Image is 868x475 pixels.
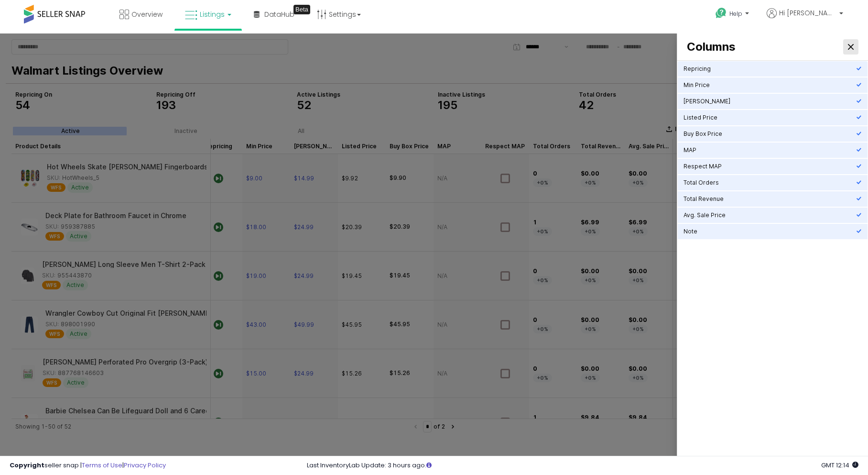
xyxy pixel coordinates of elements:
div: Note [684,194,856,202]
div: [PERSON_NAME] [684,64,856,72]
span: 2025-08-11 12:14 GMT [821,461,858,470]
strong: Copyright [10,461,44,470]
span: DataHub [264,10,294,19]
div: Total Revenue [684,162,856,169]
span: Listings [200,10,225,19]
a: Hi [PERSON_NAME] [767,8,843,30]
div: Min Price [684,48,856,55]
div: Buy Box Price [684,97,856,104]
div: Respect MAP [684,129,856,137]
span: Help [729,10,742,18]
i: Get Help [715,7,727,19]
div: Total Orders [684,145,856,153]
span: Overview [131,10,163,19]
div: Select an option [678,27,868,427]
a: Terms of Use [82,461,122,470]
div: Tooltip anchor [293,5,310,14]
div: Avg. Sale Price [684,178,856,186]
button: Close [843,6,858,21]
a: Privacy Policy [124,461,166,470]
div: MAP [684,113,856,121]
span: Hi [PERSON_NAME] [779,8,836,18]
h3: Columns [687,7,814,20]
div: Listed Price [684,80,856,88]
i: Click here to read more about un-synced listings. [426,462,432,468]
div: seller snap | | [10,461,166,470]
div: Repricing [684,32,856,39]
div: Last InventoryLab Update: 3 hours ago. [307,461,858,470]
